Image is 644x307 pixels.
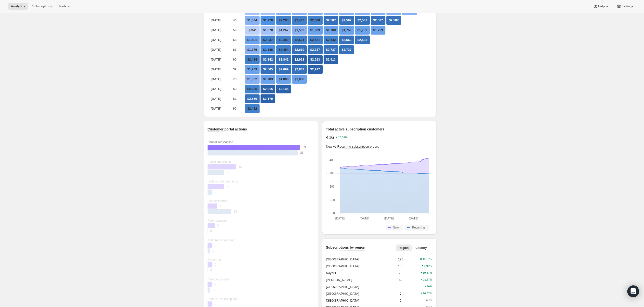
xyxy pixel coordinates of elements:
[208,218,232,223] div: Retry payment
[355,16,370,25] p: $2,587
[261,36,275,44] p: $2,247
[226,104,243,113] p: 90
[308,55,322,64] p: $2,913
[412,226,425,230] span: Recurring
[335,217,344,220] text: [DATE]
[324,26,338,35] p: $1,708
[208,277,234,282] div: Remove product
[324,45,338,54] p: $2,737
[226,85,243,93] p: 59
[29,3,55,10] button: Subscriptions
[292,75,307,84] p: $1,888
[428,299,432,302] text: 0%
[56,3,74,10] button: Tools
[427,285,432,288] text: 20%
[261,26,275,35] p: $1,070
[324,16,338,25] p: $2,587
[261,55,275,64] p: $2,842
[245,36,260,44] p: $1,591
[326,298,390,303] div: [GEOGRAPHIC_DATA]
[276,36,291,44] p: $2,490
[208,144,309,150] rect: Current 39
[208,140,239,145] div: Cancel subscription
[324,36,338,44] p: $2,542
[326,134,334,140] p: 416
[245,85,260,93] p: $2,325
[208,164,248,170] rect: Current 12
[208,94,225,103] p: [DATE]
[245,65,260,74] p: $1,709
[390,291,411,296] div: 7
[326,257,390,262] div: [GEOGRAPHIC_DATA]
[208,179,245,184] div: Update order frequency
[409,217,418,220] text: [DATE]
[308,45,322,54] p: $2,737
[627,285,639,297] div: Open Intercom Messenger
[208,243,224,248] rect: Current 2
[208,170,236,175] rect: Past 7
[399,246,409,250] span: Region
[208,199,232,204] div: Skip next order
[326,278,390,282] div: [PERSON_NAME]
[32,4,52,8] span: Subscriptions
[424,265,432,268] text: 4.95%
[416,246,427,250] span: Country
[292,36,307,44] p: $2,521
[276,75,291,84] p: $1,888
[598,4,605,8] span: Help
[226,65,243,74] p: 32
[384,217,394,220] text: [DATE]
[329,158,336,162] text: 40…
[360,217,369,220] text: [DATE]
[614,3,636,10] button: Settings
[208,197,309,217] g: Skip next order: Current 4, Past 10
[208,217,309,236] g: Retry payment: Current 3, Past 0
[276,45,291,54] p: $2,454
[330,198,335,202] text: 100
[405,225,429,230] button: Recurring
[208,287,222,293] rect: Past 1
[390,284,411,289] div: 12
[226,75,243,84] p: 73
[226,45,243,54] p: 63
[208,229,220,234] rect: Past 0
[338,136,348,139] text: 20.58%
[326,284,390,289] div: [GEOGRAPHIC_DATA]
[208,257,226,262] div: Order now
[333,211,335,215] text: 0
[208,248,222,254] rect: Past 1
[339,26,354,35] p: $1,759
[208,85,225,93] p: [DATE]
[339,36,354,44] p: $2,563
[208,268,220,273] rect: Past 0
[329,185,334,188] text: 200
[261,75,275,84] p: $1,783
[390,257,411,262] div: 120
[208,301,224,307] rect: Current 2
[292,16,307,25] p: $2,480
[226,55,243,64] p: 60
[208,127,247,131] span: Customer portal actions
[208,177,309,197] g: Update order frequency: Current 7, Past 2
[393,226,399,230] span: New
[8,3,28,10] button: Analytics
[326,245,365,249] span: Subscriptions by region
[276,26,291,35] p: $1,267
[245,26,260,35] p: $752
[292,45,307,54] p: $2,669
[245,16,260,25] p: $1,584
[245,94,260,103] p: $2,550
[261,94,275,103] p: $3,179
[386,225,403,230] button: New
[326,271,390,276] div: Nayarit
[11,4,25,8] span: Analytics
[208,275,309,295] g: Remove product: Current 2, Past 1
[208,282,224,287] rect: Current 2
[390,264,411,269] div: 106
[423,271,432,274] text: 19.67%
[208,158,309,177] g: Pause subscription: Current 12, Past 7
[208,238,242,243] div: Add product (add-on)
[324,55,338,64] p: $2,913
[245,75,260,84] p: $1,562
[326,291,390,296] div: [GEOGRAPHIC_DATA]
